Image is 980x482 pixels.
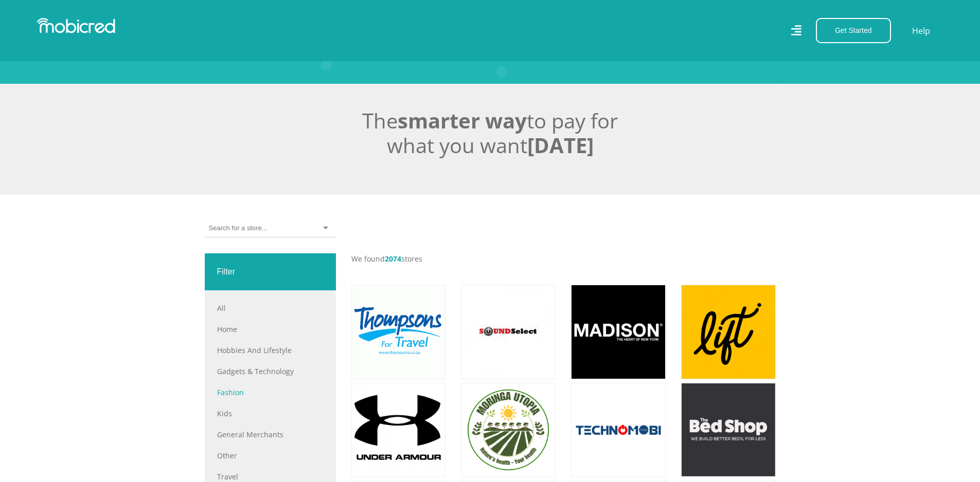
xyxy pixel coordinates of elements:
[217,324,324,335] a: Home
[209,224,267,233] input: Search for a store...
[217,429,324,440] a: General Merchants
[217,345,324,356] a: Hobbies and Lifestyle
[217,366,324,377] a: Gadgets & Technology
[205,253,336,290] div: Filter
[217,303,324,313] a: All
[351,253,776,264] p: We found stores
[912,24,931,38] a: Help
[816,18,891,43] button: Get Started
[217,471,324,482] a: Travel
[217,387,324,398] a: Fashion
[217,408,324,419] a: Kids
[37,18,115,33] img: Mobicred
[385,254,401,264] span: 2074
[217,450,324,461] a: Other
